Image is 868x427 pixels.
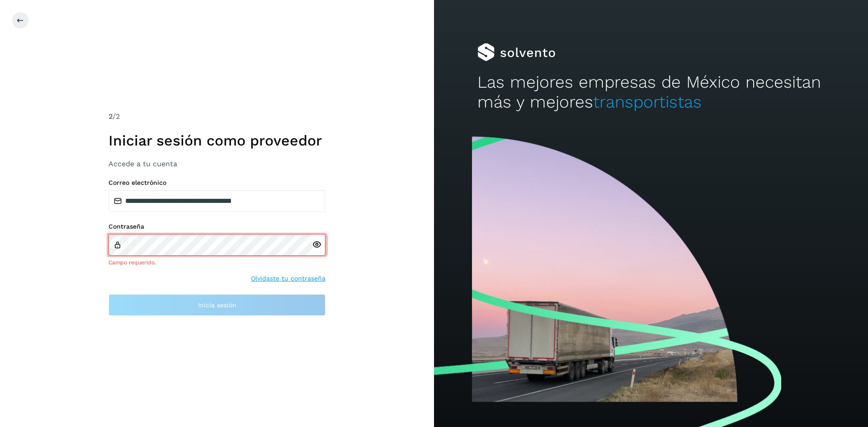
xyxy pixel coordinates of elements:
[251,274,325,283] a: Olvidaste tu contraseña
[477,72,825,113] h2: Las mejores empresas de México necesitan más y mejores
[108,223,325,230] label: Contraseña
[593,92,702,112] span: transportistas
[108,294,325,316] button: Inicia sesión
[108,160,325,168] h3: Accede a tu cuenta
[108,258,325,267] div: Campo requerido.
[108,132,325,149] h1: Iniciar sesión como proveedor
[108,179,325,187] label: Correo electrónico
[108,111,325,122] div: /2
[108,112,113,121] span: 2
[198,302,236,308] span: Inicia sesión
